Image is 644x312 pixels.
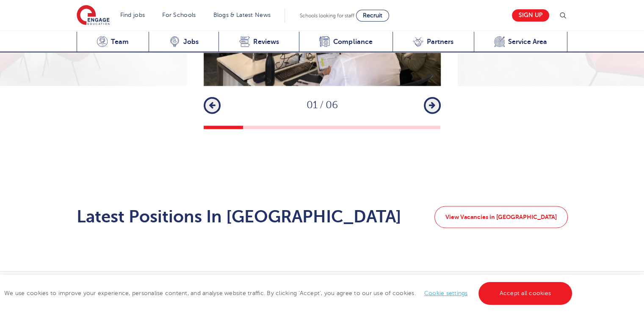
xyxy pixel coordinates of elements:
a: Cookie settings [424,290,468,296]
a: Recruit [356,10,389,22]
span: Service Area [508,38,547,46]
span: Compliance [333,38,372,46]
h2: Latest Positions In [GEOGRAPHIC_DATA] [77,207,401,227]
a: Find jobs [120,12,145,18]
button: 3 of 6 [282,126,322,129]
button: 2 of 6 [243,126,282,129]
a: Service Area [474,32,568,52]
button: 4 of 6 [322,126,362,129]
a: Jobs [149,32,218,52]
a: Partners [392,32,474,52]
a: For Schools [162,12,196,18]
span: We use cookies to improve your experience, personalise content, and analyse website traffic. By c... [4,290,574,296]
a: Accept all cookies [478,282,572,305]
a: Compliance [299,32,392,52]
button: 1 of 6 [204,126,243,129]
span: Recruit [363,12,382,19]
span: Schools looking for staff [300,13,354,19]
a: Sign up [512,9,549,22]
button: 5 of 6 [362,126,401,129]
span: Partners [427,38,453,46]
span: Reviews [253,38,279,46]
a: Team [77,32,149,52]
span: Jobs [183,38,199,46]
a: View Vacancies in [GEOGRAPHIC_DATA] [434,206,568,228]
button: 6 of 6 [401,126,440,129]
span: Team [111,38,129,46]
a: Blogs & Latest News [213,12,271,18]
span: / [318,99,326,111]
span: 01 [307,99,318,111]
span: 06 [326,99,338,111]
a: Reviews [218,32,299,52]
img: Engage Education [77,5,110,26]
